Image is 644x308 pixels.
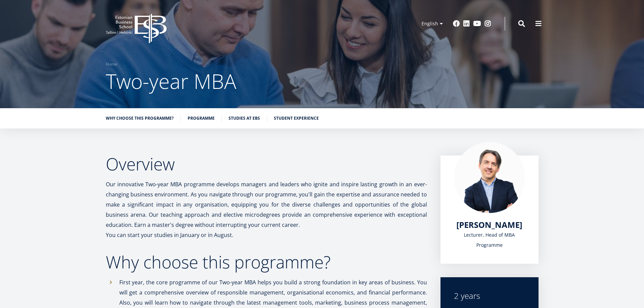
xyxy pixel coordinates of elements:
[106,61,117,68] a: Home
[454,291,525,301] div: 2 years
[106,179,427,230] p: Our innovative Two-year MBA programme develops managers and leaders who ignite and inspire lastin...
[456,220,522,230] a: [PERSON_NAME]
[456,219,522,230] span: [PERSON_NAME]
[106,156,427,172] h2: Overview
[106,254,427,270] h2: Why choose this programme?
[454,142,525,213] img: Marko Rillo
[453,20,460,27] a: Facebook
[106,67,236,95] span: Two-year MBA
[106,115,174,122] a: Why choose this programme?
[463,20,470,27] a: Linkedin
[473,20,481,27] a: Youtube
[229,115,260,122] a: Studies at EBS
[274,115,319,122] a: Student experience
[454,230,525,250] div: Lecturer, Head of MBA Programme
[106,230,427,240] p: You can start your studies in January or in August.
[484,20,491,27] a: Instagram
[188,115,215,122] a: Programme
